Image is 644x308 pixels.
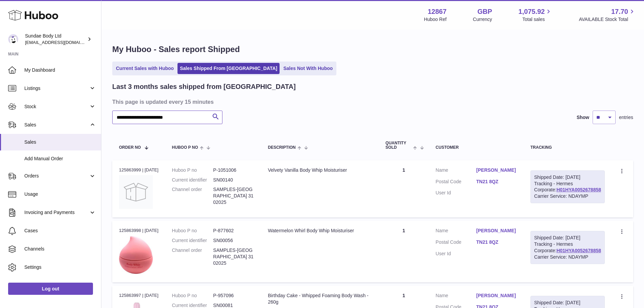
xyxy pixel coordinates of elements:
a: 1,075.92 Total sales [519,7,553,23]
span: Sales [24,122,89,128]
span: Stock [24,103,89,110]
h1: My Huboo - Sales report Shipped [112,44,633,55]
td: 1 [379,221,429,282]
a: H01HYA0052678858 [556,187,601,192]
div: Sundae Body Ltd [25,33,86,46]
a: H01HYA0052678858 [556,248,601,253]
div: Birthday Cake - Whipped Foaming Body Wash - 260g [268,292,372,305]
div: Watermelon Whirl Body Whip Moisturiser [268,228,372,234]
span: [EMAIL_ADDRESS][DOMAIN_NAME] [25,40,99,45]
span: Listings [24,85,89,92]
h2: Last 3 months sales shipped from [GEOGRAPHIC_DATA] [112,82,296,91]
td: 1 [379,160,429,217]
div: Tracking - Hermes Corporate: [530,231,605,264]
div: Shipped Date: [DATE] [534,174,601,181]
dt: Name [436,292,476,301]
span: Orders [24,173,89,179]
dt: User Id [436,251,476,257]
div: Shipped Date: [DATE] [534,235,601,241]
span: entries [619,114,633,121]
dt: Channel order [172,247,213,266]
div: 125863999 | [DATE] [119,167,159,173]
span: Invoicing and Payments [24,209,89,216]
span: My Dashboard [24,67,96,73]
a: [PERSON_NAME] [476,292,517,299]
a: Current Sales with Huboo [114,63,176,74]
div: Tracking - Hermes Corporate: [530,170,605,204]
dt: Huboo P no [172,228,213,234]
dt: Huboo P no [172,167,213,173]
span: 1,075.92 [519,7,545,16]
a: TN21 8QZ [476,239,517,245]
span: Total sales [522,16,552,23]
span: Usage [24,191,96,197]
a: TN21 8QZ [476,179,517,185]
span: Sales [24,139,96,145]
span: Cases [24,228,96,234]
div: Customer [436,145,517,150]
strong: GBP [477,7,492,16]
dt: Name [436,167,476,175]
img: no-photo.jpg [119,175,153,209]
dd: SN00056 [213,237,255,244]
dt: Postal Code [436,179,476,187]
a: [PERSON_NAME] [476,228,517,234]
img: 128671710438932.jpg [119,236,153,274]
dt: User Id [436,190,476,196]
img: internalAdmin-12867@internal.huboo.com [8,34,18,44]
span: Add Manual Order [24,156,96,162]
div: 125863997 | [DATE] [119,292,159,299]
dd: SAMPLES-[GEOGRAPHIC_DATA] 3102025 [213,247,255,266]
span: Huboo P no [172,145,198,150]
div: Huboo Ref [424,16,447,23]
div: 125863998 | [DATE] [119,228,159,234]
dd: P-877602 [213,228,255,234]
span: Order No [119,145,141,150]
h3: This page is updated every 15 minutes [112,98,631,105]
span: Description [268,145,295,150]
dd: P-1051006 [213,167,255,173]
dt: Postal Code [436,239,476,247]
div: Currency [473,16,492,23]
label: Show [577,114,589,121]
dd: SN00140 [213,177,255,183]
dt: Huboo P no [172,292,213,299]
span: Channels [24,246,96,252]
dd: P-957096 [213,292,255,299]
dt: Channel order [172,186,213,206]
dt: Current identifier [172,237,213,244]
span: Quantity Sold [385,141,411,150]
a: Sales Not With Huboo [281,63,335,74]
span: AVAILABLE Stock Total [579,16,636,23]
a: Log out [8,283,93,295]
div: Carrier Service: NDAYMP [534,254,601,260]
div: Tracking [530,145,605,150]
div: Shipped Date: [DATE] [534,300,601,306]
strong: 12867 [428,7,447,16]
dt: Name [436,228,476,236]
span: Settings [24,264,96,270]
dt: Current identifier [172,177,213,183]
a: 17.70 AVAILABLE Stock Total [579,7,636,23]
a: [PERSON_NAME] [476,167,517,173]
a: Sales Shipped From [GEOGRAPHIC_DATA] [177,63,280,74]
div: Velvety Vanilla Body Whip Moisturiser [268,167,372,173]
dd: SAMPLES-[GEOGRAPHIC_DATA] 3102025 [213,186,255,206]
div: Carrier Service: NDAYMP [534,193,601,199]
span: 17.70 [611,7,628,16]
